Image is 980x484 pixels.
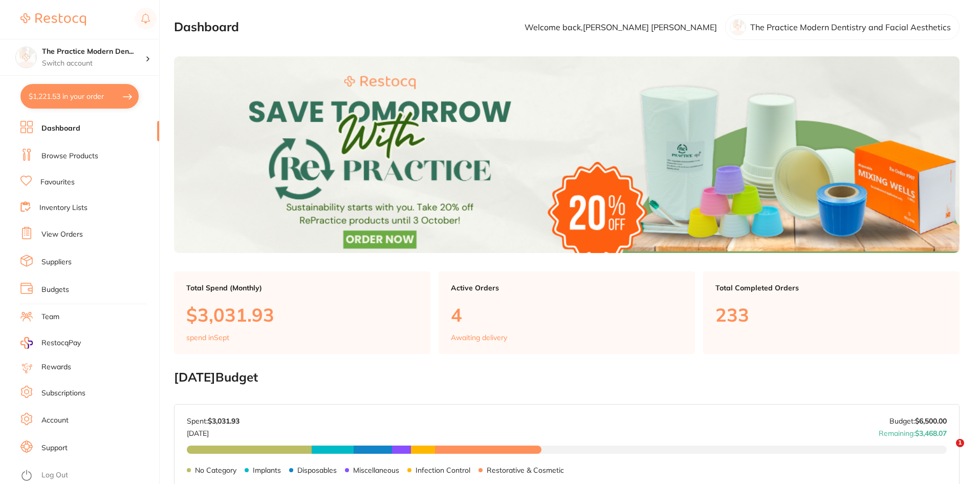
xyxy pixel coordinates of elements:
[956,439,964,447] span: 1
[253,466,281,474] p: Implants
[525,23,717,32] p: Welcome back, [PERSON_NAME] [PERSON_NAME]
[174,271,430,354] a: Total Spend (Monthly)$3,031.93spend inSept
[42,58,145,69] p: Switch account
[39,203,88,213] a: Inventory Lists
[186,333,229,342] p: spend in Sept
[451,333,507,342] p: Awaiting delivery
[715,284,947,292] p: Total Completed Orders
[41,415,69,426] a: Account
[487,466,564,474] p: Restorative & Cosmetic
[41,362,71,372] a: Rewards
[41,257,72,267] a: Suppliers
[186,284,418,292] p: Total Spend (Monthly)
[20,468,156,484] button: Log Out
[297,466,337,474] p: Disposables
[915,416,947,426] strong: $6,500.00
[208,416,239,426] strong: $3,031.93
[195,466,236,474] p: No Category
[20,84,139,109] button: $1,221.53 in your order
[174,370,960,385] h2: [DATE] Budget
[41,123,80,134] a: Dashboard
[20,13,86,26] img: Restocq Logo
[451,304,683,325] p: 4
[42,47,145,57] h4: The Practice Modern Dentistry and Facial Aesthetics
[750,23,951,32] p: The Practice Modern Dentistry and Facial Aesthetics
[703,271,960,354] a: Total Completed Orders233
[41,285,69,295] a: Budgets
[915,429,947,438] strong: $3,468.07
[451,284,683,292] p: Active Orders
[20,337,81,349] a: RestocqPay
[41,443,68,453] a: Support
[174,20,239,34] h2: Dashboard
[41,338,81,348] span: RestocqPay
[935,439,960,464] iframe: Intercom live chat
[187,425,239,437] p: [DATE]
[20,337,33,349] img: RestocqPay
[439,271,695,354] a: Active Orders4Awaiting delivery
[40,177,75,187] a: Favourites
[715,304,947,325] p: 233
[353,466,399,474] p: Miscellaneous
[41,151,98,161] a: Browse Products
[879,425,947,437] p: Remaining:
[41,470,68,480] a: Log Out
[889,417,947,425] p: Budget:
[187,417,239,425] p: Spent:
[41,312,59,322] a: Team
[174,56,960,253] img: Dashboard
[20,8,86,31] a: Restocq Logo
[41,388,85,398] a: Subscriptions
[186,304,418,325] p: $3,031.93
[16,47,36,68] img: The Practice Modern Dentistry and Facial Aesthetics
[41,229,83,240] a: View Orders
[416,466,470,474] p: Infection Control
